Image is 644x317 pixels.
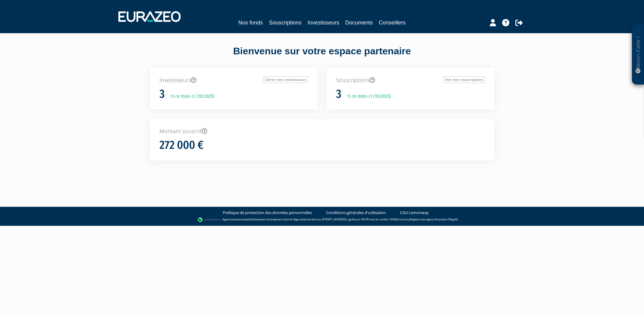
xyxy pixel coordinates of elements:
a: Lemonway [234,217,248,221]
p: Investisseurs [159,76,308,84]
a: CGU Lemonway [400,210,429,216]
a: Conditions générales d'utilisation [326,210,386,216]
h1: 3 [159,88,165,101]
img: 1732889491-logotype_eurazeo_blanc_rvb.png [118,11,181,22]
div: Bienvenue sur votre espace partenaire [146,44,499,68]
p: Souscriptions [336,76,485,84]
a: Conseillers [379,18,406,27]
h1: 272 000 € [159,139,203,152]
a: Voir mes souscriptions [443,76,485,83]
a: Documents [345,18,373,27]
h1: 3 [336,88,341,101]
p: +3 ce mois-ci (10/2025) [166,93,214,100]
p: Montant souscrit [159,127,485,135]
p: Besoin d'aide ? [635,27,642,82]
img: logo-lemonway.png [198,217,221,223]
a: Registre des agents financiers (Regafi) [410,217,458,221]
a: Politique de protection des données personnelles [223,210,312,216]
a: Gérer mes investisseurs [264,76,308,83]
a: Nos fonds [238,18,263,27]
div: - Agent de (établissement de paiement dont le siège social est situé au [STREET_ADDRESS], agréé p... [6,217,638,223]
a: Souscriptions [269,18,301,27]
p: +3 ce mois-ci (10/2025) [342,93,391,100]
a: Investisseurs [307,18,339,27]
